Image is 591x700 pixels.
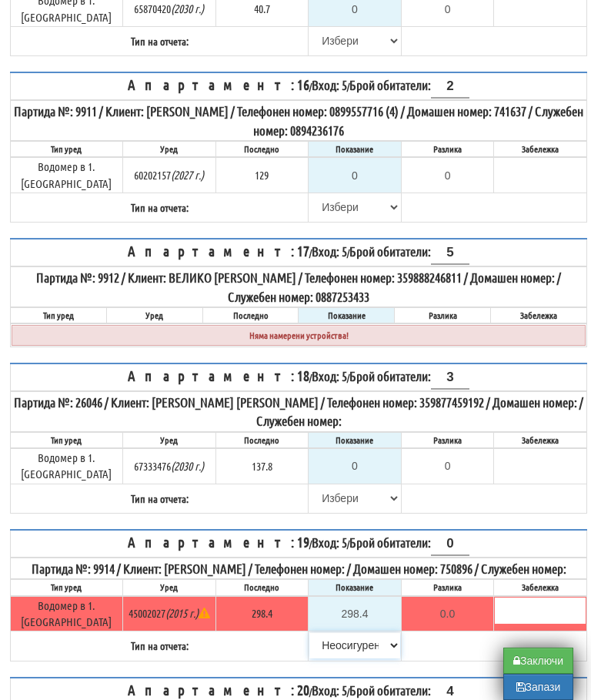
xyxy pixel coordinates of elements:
span: Апартамент: 19 [128,533,309,551]
th: Последно [215,579,309,595]
div: Партида №: 26046 / Клиент: [PERSON_NAME] [PERSON_NAME] / Телефонен номер: 359877459192 / Домашен ... [12,393,586,430]
td: Водомер в 1.[GEOGRAPHIC_DATA] [11,157,123,193]
th: Показание [309,432,402,448]
th: Забележка [491,307,587,323]
span: Апартамент: 16 [128,75,309,93]
th: Тип уред [11,579,123,595]
i: Метрологична годност до 2015г. [165,606,210,620]
span: Вход: 5 [312,243,347,259]
td: Водомер в 1.[GEOGRAPHIC_DATA] [11,448,123,484]
i: Метрологична годност до 2030г. [171,459,204,473]
th: Последно [202,307,299,323]
span: Брой обитатели: [349,368,469,383]
th: Разлика [401,579,494,595]
th: Показание [309,141,402,157]
span: Брой обитатели: [349,77,469,92]
th: / / [11,72,587,100]
strong: Няма намерени устройства! [249,329,349,341]
span: 129 [255,168,269,182]
th: Разлика [401,432,494,448]
b: Тип на отчета: [131,34,189,48]
span: Вход: 5 [312,77,347,92]
span: 298.4 [252,606,272,620]
th: / / [11,530,587,558]
span: 137.8 [252,459,272,473]
th: Тип уред [11,307,107,323]
th: / / [11,363,587,391]
th: Тип уред [11,432,123,448]
th: Последно [215,141,309,157]
span: Брой обитатели: [349,682,469,698]
b: Тип на отчета: [131,200,189,214]
div: Партида №: 9912 / Клиент: ВЕЛИКО [PERSON_NAME] / Телефонен номер: 359888246811 / Домашен номер: /... [12,268,586,306]
span: Вход: 5 [312,682,347,698]
button: Заключи [503,648,573,674]
th: Разлика [395,307,491,323]
td: Водомер в 1.[GEOGRAPHIC_DATA] [11,596,123,631]
span: Апартамент: 17 [128,242,309,260]
span: Вход: 5 [312,534,347,550]
td: 45002027 [122,596,215,631]
span: 40.7 [254,2,270,15]
span: Апартамент: 20 [128,681,309,698]
th: Забележка [494,432,587,448]
span: Апартамент: 18 [128,367,309,384]
th: Уред [122,141,215,157]
i: Метрологична годност до 2027г. [171,168,204,182]
th: Показание [309,579,402,595]
th: Тип уред [11,141,123,157]
span: Брой обитатели: [349,534,469,550]
span: Вход: 5 [312,368,347,383]
th: / / [11,239,587,266]
td: 67333476 [122,448,215,484]
td: 60202157 [122,157,215,193]
th: Показание [299,307,395,323]
div: Партида №: 9914 / Клиент: [PERSON_NAME] / Телефонен номер: / Домашен номер: 750896 / Служебен номер: [12,559,586,578]
button: Запази [503,674,573,700]
div: Партида №: 9911 / Клиент: [PERSON_NAME] / Телефонен номер: 0899557716 (4) / Домашен номер: 741637... [12,102,586,139]
b: Тип на отчета: [131,638,189,652]
span: Брой обитатели: [349,243,469,259]
th: Последно [215,432,309,448]
th: Уред [106,307,202,323]
th: Забележка [494,579,587,595]
th: Уред [122,579,215,595]
i: Метрологична годност до 2030г. [171,2,204,15]
th: Забележка [494,141,587,157]
th: Разлика [401,141,494,157]
b: Тип на отчета: [131,491,189,505]
th: Уред [122,432,215,448]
